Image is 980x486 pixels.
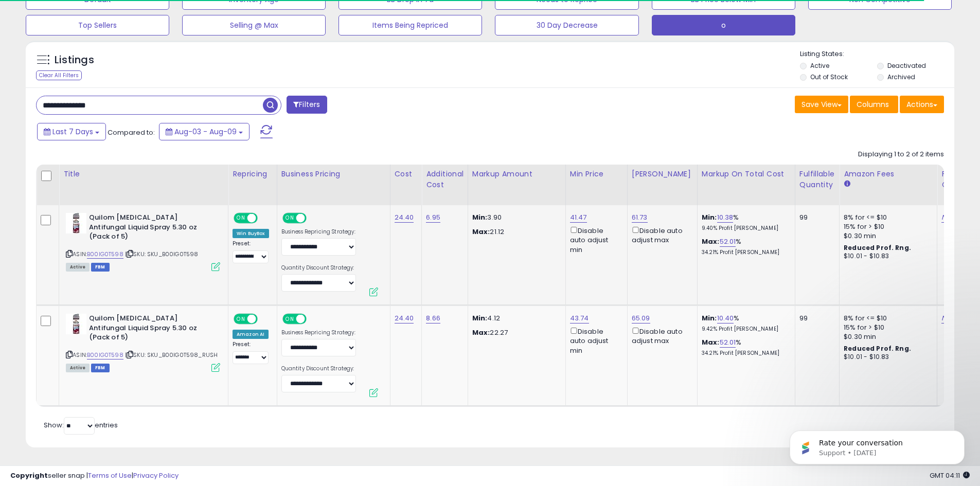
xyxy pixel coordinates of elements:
[632,225,689,245] div: Disable auto adjust max
[799,314,831,323] div: 99
[702,237,787,256] div: %
[108,128,155,137] span: Compared to:
[426,212,440,223] a: 6.95
[472,227,490,237] strong: Max:
[844,323,929,332] div: 15% for > $10
[887,73,915,81] label: Archived
[338,15,482,35] button: Items Being Repriced
[395,169,418,179] div: Cost
[570,169,623,179] div: Min Price
[774,409,980,481] iframe: Intercom notifications message
[887,61,926,70] label: Deactivated
[256,214,273,223] span: OFF
[570,313,589,323] a: 43.74
[91,364,110,372] span: FBM
[717,313,734,323] a: 10.40
[233,240,269,263] div: Preset:
[844,179,850,189] small: Amazon Fees.
[472,328,490,337] strong: Max:
[844,231,929,241] div: $0.30 min
[702,249,787,256] p: 34.21% Profit [PERSON_NAME]
[66,314,86,334] img: 41-fKzsFPrL._SL40_.jpg
[495,15,638,35] button: 30 Day Decrease
[26,15,169,35] button: Top Sellers
[900,96,944,113] button: Actions
[844,169,933,179] div: Amazon Fees
[472,313,488,323] strong: Min:
[800,49,954,59] p: Listing States:
[133,471,179,480] a: Privacy Policy
[66,314,220,371] div: ASIN:
[91,263,110,272] span: FBM
[281,365,356,372] label: Quantity Discount Strategy:
[472,314,558,323] p: 4.12
[235,315,247,323] span: ON
[570,326,619,355] div: Disable auto adjust min
[570,212,587,223] a: 41.47
[844,222,929,231] div: 15% for > $10
[66,213,220,270] div: ASIN:
[844,344,911,353] b: Reduced Prof. Rng.
[395,313,414,323] a: 24.40
[844,314,929,323] div: 8% for <= $10
[36,70,82,80] div: Clear All Filters
[702,313,717,323] b: Min:
[395,212,414,223] a: 24.40
[472,212,488,222] strong: Min:
[632,169,693,179] div: [PERSON_NAME]
[281,169,386,179] div: Business Pricing
[702,338,787,357] div: %
[283,315,296,323] span: ON
[89,314,214,345] b: Quilom [MEDICAL_DATA] Antifungal Liquid Spray 5.30 oz (Pack of 5)
[125,250,199,258] span: | SKU: SKU_B00IG0T598
[702,169,791,179] div: Markup on Total Cost
[795,96,848,113] button: Save View
[305,315,321,323] span: OFF
[720,337,736,348] a: 52.01
[63,169,224,179] div: Title
[844,332,929,341] div: $0.30 min
[426,169,464,190] div: Additional Cost
[87,351,123,359] a: B00IG0T598
[281,264,356,272] label: Quantity Discount Strategy:
[37,123,106,140] button: Last 7 Days
[702,237,720,246] b: Max:
[426,313,440,323] a: 8.66
[632,326,689,346] div: Disable auto adjust max
[850,96,898,113] button: Columns
[702,225,787,232] p: 9.40% Profit [PERSON_NAME]
[472,227,558,237] p: 21.12
[702,350,787,357] p: 34.21% Profit [PERSON_NAME]
[844,353,929,362] div: $10.01 - $10.83
[233,330,269,339] div: Amazon AI
[810,61,829,70] label: Active
[233,341,269,364] div: Preset:
[941,212,954,223] a: N/A
[702,212,717,222] b: Min:
[799,213,831,222] div: 99
[717,212,734,223] a: 10.38
[66,263,90,272] span: All listings currently available for purchase on Amazon
[857,99,889,110] span: Columns
[652,15,795,35] button: o
[697,165,795,205] th: The percentage added to the cost of goods (COGS) that forms the calculator for Min & Max prices.
[287,96,327,114] button: Filters
[472,213,558,222] p: 3.90
[174,127,237,137] span: Aug-03 - Aug-09
[472,328,558,337] p: 22.27
[233,169,273,179] div: Repricing
[89,213,214,244] b: Quilom [MEDICAL_DATA] Antifungal Liquid Spray 5.30 oz (Pack of 5)
[233,229,269,238] div: Win BuyBox
[702,213,787,232] div: %
[632,212,648,223] a: 61.73
[844,252,929,261] div: $10.01 - $10.83
[632,313,650,323] a: 65.09
[472,169,561,179] div: Markup Amount
[55,53,94,67] h5: Listings
[281,228,356,236] label: Business Repricing Strategy:
[799,169,835,190] div: Fulfillable Quantity
[281,329,356,336] label: Business Repricing Strategy:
